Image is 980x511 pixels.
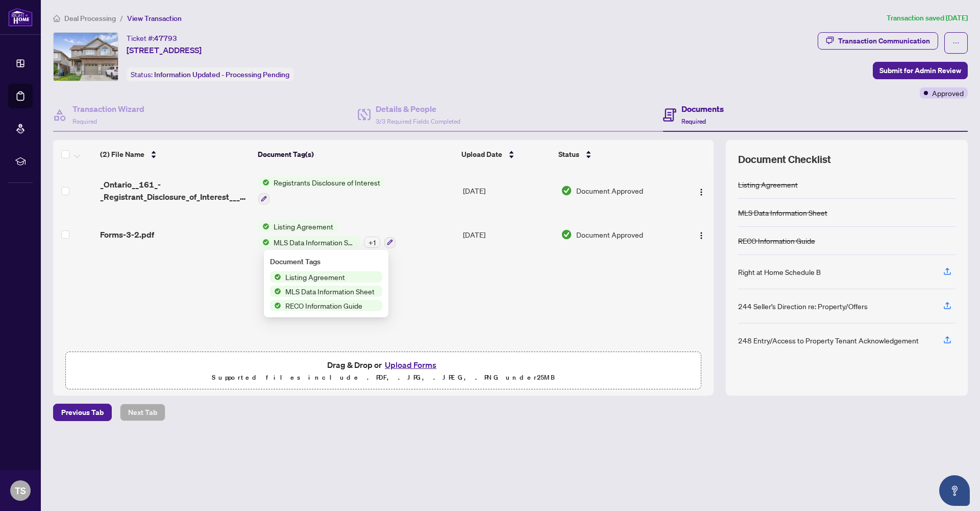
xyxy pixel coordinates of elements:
[681,118,706,125] span: Required
[459,169,556,213] td: [DATE]
[738,335,919,346] div: 248 Entry/Access to Property Tenant Acknowledgement
[127,44,202,56] span: [STREET_ADDRESS]
[561,229,572,240] img: Document Status
[100,149,144,160] span: (2) File Name
[738,266,821,277] div: Right at Home Schedule B
[457,140,555,169] th: Upload Date
[258,177,269,188] img: Status Icon
[154,70,289,79] span: Information Updated - Processing Pending
[281,271,349,283] span: Listing Agreement
[697,231,705,240] img: Logo
[270,286,281,297] img: Status Icon
[258,237,269,248] img: Status Icon
[72,103,144,115] h4: Transaction Wizard
[693,182,709,199] button: Logo
[53,404,112,421] button: Previous Tab
[879,62,961,79] span: Submit for Admin Review
[738,300,868,312] div: 244 Seller’s Direction re: Property/Offers
[693,226,709,243] button: Logo
[281,300,366,311] span: RECO Information Guide
[154,34,177,43] span: 47793
[459,213,556,257] td: [DATE]
[15,483,26,498] span: TS
[364,237,380,248] div: + 1
[8,8,33,27] img: logo
[61,404,104,421] span: Previous Tab
[738,179,798,190] div: Listing Agreement
[72,118,97,125] span: Required
[72,371,695,384] p: Supported files include .PDF, .JPG, .JPEG, .PNG under 25 MB
[269,237,360,248] span: MLS Data Information Sheet
[576,229,643,240] span: Document Approved
[838,33,930,49] div: Transaction Communication
[53,15,60,22] span: home
[554,140,676,169] th: Status
[120,404,165,421] button: Next Tab
[270,271,281,283] img: Status Icon
[100,228,154,241] span: Forms-3-2.pdf
[127,14,182,23] span: View Transaction
[939,475,970,506] button: Open asap
[127,67,293,81] div: Status:
[697,188,705,196] img: Logo
[281,286,379,297] span: MLS Data Information Sheet
[887,12,968,24] article: Transaction saved [DATE]
[269,177,384,188] span: Registrants Disclosure of Interest
[270,300,281,311] img: Status Icon
[576,185,643,196] span: Document Approved
[127,32,177,44] div: Ticket #:
[258,221,396,248] button: Status IconListing AgreementStatus IconMLS Data Information Sheet+1
[327,358,439,371] span: Drag & Drop or
[64,14,116,23] span: Deal Processing
[270,256,382,267] div: Document Tags
[376,118,460,125] span: 3/3 Required Fields Completed
[120,12,123,24] li: /
[818,32,938,50] button: Transaction Communication
[254,140,457,169] th: Document Tag(s)
[561,185,572,196] img: Document Status
[681,103,724,115] h4: Documents
[66,352,701,390] span: Drag & Drop orUpload FormsSupported files include .PDF, .JPG, .JPEG, .PNG under25MB
[258,221,269,232] img: Status Icon
[382,358,439,371] button: Upload Forms
[738,235,815,246] div: RECO Information Guide
[873,62,968,79] button: Submit for Admin Review
[952,39,960,47] span: ellipsis
[738,152,831,167] span: Document Checklist
[376,103,460,115] h4: Details & People
[96,140,253,169] th: (2) File Name
[258,177,384,204] button: Status IconRegistrants Disclosure of Interest
[54,33,118,81] img: IMG-X12333914_1.jpg
[738,207,827,218] div: MLS Data Information Sheet
[269,221,337,232] span: Listing Agreement
[461,149,502,160] span: Upload Date
[100,178,250,203] span: _Ontario__161_-_Registrant_Disclosure_of_Interest___Disposition_o-3 EXECUTED.pdf
[558,149,579,160] span: Status
[932,87,964,99] span: Approved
